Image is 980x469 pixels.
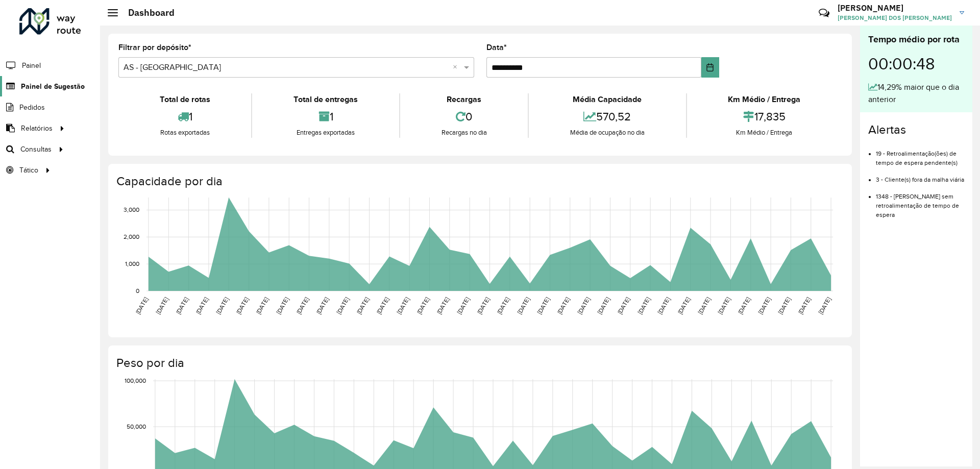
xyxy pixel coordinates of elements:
text: [DATE] [355,296,370,315]
text: [DATE] [435,296,450,315]
text: [DATE] [536,296,551,315]
label: Data [486,41,507,54]
text: 3,000 [124,207,139,213]
text: [DATE] [576,296,591,315]
text: [DATE] [676,296,691,315]
text: [DATE] [636,296,651,315]
text: 0 [136,287,139,294]
span: Pedidos [19,102,45,113]
div: 1 [121,106,249,128]
text: [DATE] [456,296,471,315]
text: [DATE] [616,296,631,315]
text: [DATE] [155,296,169,315]
div: Média de ocupação no dia [531,128,683,138]
span: Clear all [453,61,461,73]
h4: Alertas [868,122,964,137]
text: [DATE] [476,296,491,315]
text: [DATE] [596,296,611,315]
text: [DATE] [215,296,230,315]
div: 1 [255,106,396,128]
text: [DATE] [697,296,712,315]
text: [DATE] [235,296,250,315]
text: [DATE] [737,296,751,315]
span: Relatórios [21,123,53,134]
text: [DATE] [375,296,390,315]
text: [DATE] [255,296,269,315]
text: [DATE] [656,296,671,315]
text: [DATE] [415,296,430,315]
div: Rotas exportadas [121,128,249,138]
li: 19 - Retroalimentação(ões) de tempo de espera pendente(s) [876,141,964,167]
text: [DATE] [134,296,149,315]
div: Recargas no dia [403,128,525,138]
div: Total de rotas [121,93,249,106]
label: Filtrar por depósito [118,41,191,54]
span: Painel [22,60,41,71]
text: [DATE] [817,296,832,315]
button: Choose Date [701,57,719,78]
text: 1,000 [125,260,139,267]
text: [DATE] [295,296,310,315]
text: [DATE] [496,296,510,315]
text: 50,000 [127,423,146,430]
div: 00:00:48 [868,46,964,81]
a: Contato Rápido [813,2,835,24]
div: 17,835 [690,106,839,128]
h2: Dashboard [118,7,175,18]
div: 14,29% maior que o dia anterior [868,81,964,106]
text: [DATE] [717,296,731,315]
h4: Capacidade por dia [116,174,842,189]
text: [DATE] [516,296,531,315]
h4: Peso por dia [116,356,842,371]
li: 3 - Cliente(s) fora da malha viária [876,167,964,184]
span: Painel de Sugestão [21,81,85,92]
div: Média Capacidade [531,93,683,106]
div: Total de entregas [255,93,396,106]
div: Tempo médio por rota [868,33,964,46]
h3: [PERSON_NAME] [838,3,952,13]
text: [DATE] [556,296,571,315]
text: [DATE] [757,296,772,315]
span: Tático [19,165,38,176]
text: [DATE] [396,296,410,315]
text: [DATE] [335,296,350,315]
text: [DATE] [275,296,290,315]
div: Km Médio / Entrega [690,93,839,106]
text: [DATE] [777,296,792,315]
div: Recargas [403,93,525,106]
div: 0 [403,106,525,128]
li: 1348 - [PERSON_NAME] sem retroalimentação de tempo de espera [876,184,964,219]
span: Consultas [20,144,52,155]
span: [PERSON_NAME] DOS [PERSON_NAME] [838,13,952,22]
div: 570,52 [531,106,683,128]
text: 2,000 [124,234,139,240]
text: [DATE] [797,296,812,315]
text: [DATE] [175,296,189,315]
div: Km Médio / Entrega [690,128,839,138]
text: [DATE] [315,296,330,315]
text: [DATE] [194,296,209,315]
text: 100,000 [125,377,146,384]
div: Entregas exportadas [255,128,396,138]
